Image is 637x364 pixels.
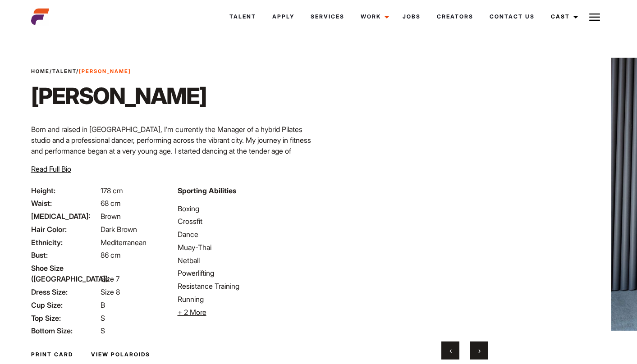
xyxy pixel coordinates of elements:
[101,314,105,323] span: S
[31,237,99,248] span: Ethnicity:
[178,203,313,214] li: Boxing
[178,294,313,305] li: Running
[31,198,99,209] span: Waist:
[394,5,429,29] a: Jobs
[340,58,590,331] video: Your browser does not support the video tag.
[91,350,150,359] a: View Polaroids
[31,8,49,26] img: cropped-aefm-brand-fav-22-square.png
[101,274,119,283] span: Size 7
[429,5,481,29] a: Creators
[31,68,131,75] span: / /
[31,68,50,74] a: Home
[481,5,543,29] a: Contact Us
[449,346,452,355] span: Previous
[101,212,121,221] span: Brown
[221,5,264,29] a: Talent
[178,281,313,291] li: Resistance Training
[178,255,313,266] li: Netball
[353,5,394,29] a: Work
[31,124,313,178] p: Born and raised in [GEOGRAPHIC_DATA], I’m currently the Manager of a hybrid Pilates studio and a ...
[31,82,206,109] h1: [PERSON_NAME]
[178,216,313,227] li: Crossfit
[478,346,481,355] span: Next
[31,164,71,174] button: Read Full Bio
[178,308,206,317] span: + 2 More
[31,325,99,336] span: Bottom Size:
[302,5,353,29] a: Services
[31,287,99,297] span: Dress Size:
[264,5,302,29] a: Apply
[31,263,99,284] span: Shoe Size ([GEOGRAPHIC_DATA]):
[543,5,583,29] a: Cast
[178,242,313,253] li: Muay-Thai
[31,350,73,359] a: Print Card
[31,250,99,260] span: Bust:
[52,68,76,74] a: Talent
[101,300,105,309] span: B
[178,229,313,240] li: Dance
[31,164,71,173] span: Read Full Bio
[31,185,99,196] span: Height:
[31,224,99,235] span: Hair Color:
[101,326,105,335] span: S
[31,211,99,222] span: [MEDICAL_DATA]:
[101,225,137,234] span: Dark Brown
[101,238,147,247] span: Mediterranean
[101,186,123,195] span: 178 cm
[101,250,121,259] span: 86 cm
[178,186,236,195] strong: Sporting Abilities
[178,268,313,278] li: Powerlifting
[589,12,600,23] img: Burger icon
[79,68,131,74] strong: [PERSON_NAME]
[101,287,120,296] span: Size 8
[101,199,121,208] span: 68 cm
[31,300,99,310] span: Cup Size:
[31,313,99,323] span: Top Size:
